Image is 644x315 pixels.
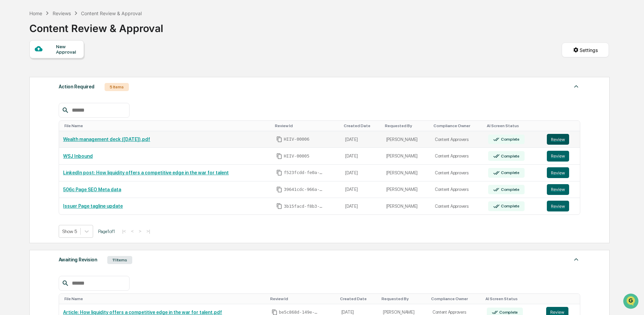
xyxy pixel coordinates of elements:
[498,310,518,315] div: Complete
[13,85,44,92] span: Preclearance
[53,10,71,16] div: Reviews
[340,296,376,301] div: Toggle SortBy
[485,296,539,301] div: Toggle SortBy
[270,296,335,301] div: Toggle SortBy
[382,165,431,181] td: [PERSON_NAME]
[49,86,54,91] div: 🗄️
[284,153,309,159] span: HIIV-00005
[382,296,426,301] div: Toggle SortBy
[572,82,580,90] img: caret
[59,82,94,91] div: Action Required
[382,131,431,148] td: [PERSON_NAME]
[29,17,163,34] div: Content Review & Approval
[64,296,264,301] div: Toggle SortBy
[4,95,45,107] a: 🔎Data Lookup
[547,134,569,145] button: Review
[341,148,382,165] td: [DATE]
[23,52,111,58] div: Start new chat
[341,131,382,148] td: [DATE]
[500,170,520,175] div: Complete
[284,170,324,175] span: f523fcdd-fe0a-4d70-aff0-2c119d2ece14
[622,293,641,311] iframe: Open customer support
[107,256,132,264] div: 11 Items
[279,310,319,315] span: be5c868d-149e-41fc-8b65-a09ade436db6
[548,123,578,128] div: Toggle SortBy
[137,228,143,234] button: >
[547,167,576,178] a: Review
[48,114,82,119] a: Powered byPylon
[547,134,576,145] a: Review
[500,137,520,142] div: Complete
[276,136,282,142] span: Copy Id
[7,14,123,25] p: How can we help?
[13,98,43,105] span: Data Lookup
[547,167,569,178] button: Review
[382,198,431,214] td: [PERSON_NAME]
[63,137,150,142] a: Wealth management deck ([DATE]).pdf
[105,83,129,91] div: 5 Items
[67,114,82,119] span: Pylon
[276,203,282,209] span: Copy Id
[63,310,222,315] a: Article: How liquidity offers a competitive edge in the war for talent.pdf
[548,296,577,301] div: Toggle SortBy
[382,181,431,198] td: [PERSON_NAME]
[572,255,580,263] img: caret
[547,201,576,211] a: Review
[284,187,324,192] span: 39641cdc-966a-4e65-879f-2a6a777944d8
[547,184,569,195] button: Review
[56,85,84,92] span: Attestations
[120,228,128,234] button: |<
[64,123,270,128] div: Toggle SortBy
[29,10,42,16] div: Home
[98,229,115,234] span: Page 1 of 1
[431,181,484,198] td: Content Approvers
[7,98,12,104] div: 🔎
[431,148,484,165] td: Content Approvers
[382,148,431,165] td: [PERSON_NAME]
[500,154,520,159] div: Complete
[7,52,19,64] img: 1746055101610-c473b297-6a78-478c-a979-82029cc54cd1
[341,165,382,181] td: [DATE]
[276,153,282,159] span: Copy Id
[7,86,12,91] div: 🖐️
[23,58,85,64] div: We're available if you need us!
[144,228,152,234] button: >|
[284,137,309,142] span: HIIV-00006
[284,204,324,209] span: 3b15facd-f8b3-477c-80ee-d7a648742bf4
[344,123,380,128] div: Toggle SortBy
[433,123,481,128] div: Toggle SortBy
[63,203,123,209] a: Issuer Page tagline update
[500,204,520,208] div: Complete
[431,131,484,148] td: Content Approvers
[385,123,428,128] div: Toggle SortBy
[341,198,382,214] td: [DATE]
[431,165,484,181] td: Content Approvers
[4,82,46,94] a: 🖐️Preclearance
[431,296,480,301] div: Toggle SortBy
[46,82,86,94] a: 🗄️Attestations
[81,10,142,16] div: Content Review & Approval
[59,255,97,264] div: Awaiting Revision
[115,54,123,62] button: Start new chat
[276,187,282,193] span: Copy Id
[547,184,576,195] a: Review
[562,42,609,57] button: Settings
[63,153,93,159] a: WSJ Inbound
[63,170,229,175] a: LinkedIn post: How liquidity offers a competitive edge in the war for talent
[547,151,576,162] a: Review
[56,44,79,55] div: New Approval
[487,123,540,128] div: Toggle SortBy
[341,181,382,198] td: [DATE]
[547,151,569,162] button: Review
[276,170,282,176] span: Copy Id
[129,228,136,234] button: <
[63,187,121,192] a: 506c Page SEO Meta data
[547,201,569,211] button: Review
[431,198,484,214] td: Content Approvers
[500,187,520,192] div: Complete
[275,123,338,128] div: Toggle SortBy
